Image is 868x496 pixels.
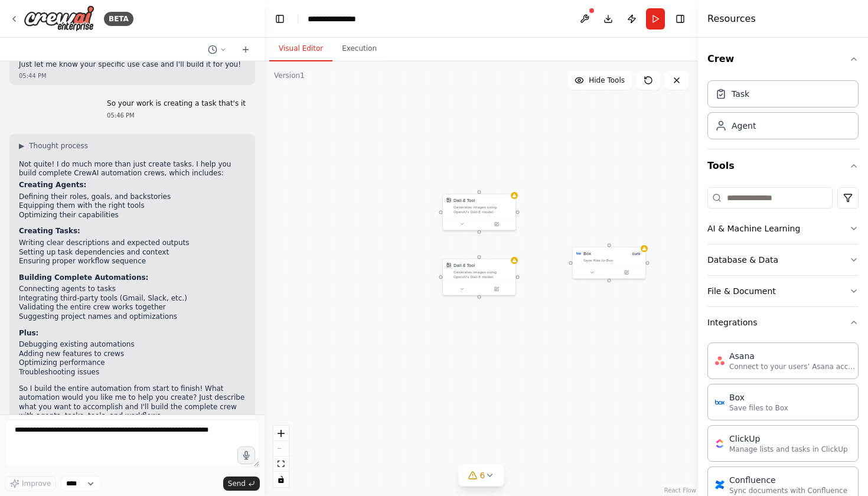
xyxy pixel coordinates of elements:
[729,433,848,445] div: ClickUp
[715,356,725,366] img: Asana
[583,251,591,257] div: Box
[5,476,56,491] button: Improve
[19,257,246,266] li: Ensuring proper workflow sequence
[274,71,305,80] div: Version 1
[223,477,260,491] button: Send
[19,294,246,304] li: Integrating third-party tools (Gmail, Slack, etc.)
[480,285,514,292] button: Open in side panel
[19,141,88,151] button: ▶Thought process
[273,426,289,441] button: zoom in
[19,211,246,220] li: Optimizing their capabilities
[729,362,859,371] p: Connect to your users’ Asana accounts
[446,198,451,203] img: DallETool
[273,472,289,487] button: toggle interactivity
[24,5,94,32] img: Logo
[453,198,475,204] div: Dall-E Tool
[273,456,289,472] button: fit view
[707,244,859,275] button: Database & Data
[672,11,688,27] button: Hide right sidebar
[729,350,859,362] div: Asana
[707,12,756,26] h4: Resources
[203,43,231,57] button: Switch to previous chat
[19,312,246,322] li: Suggesting project names and optimizations
[446,263,451,267] img: DallETool
[715,397,725,407] img: Box
[664,487,696,494] a: React Flow attribution
[19,248,246,257] li: Setting up task dependencies and context
[572,247,646,279] div: BoxBox0of9Save files to Box
[19,285,246,294] li: Connecting agents to tasks
[583,258,642,263] div: Save files to Box
[729,474,847,486] div: Confluence
[442,194,516,231] div: DallEToolDall-E ToolGenerates images using OpenAI's Dall-E model.
[29,141,88,151] span: Thought process
[19,358,246,368] li: Optimizing performance
[707,43,859,76] button: Crew
[715,480,725,490] img: Confluence
[19,192,246,202] li: Defining their roles, goals, and backstories
[707,307,859,338] button: Integrations
[459,465,504,487] button: 6
[19,141,24,151] span: ▶
[19,181,86,189] strong: Creating Agents:
[732,88,749,100] div: Task
[480,220,514,227] button: Open in side panel
[729,403,788,413] p: Save files to Box
[237,446,255,464] button: Click to speak your automation idea
[453,205,512,214] div: Generates images using OpenAI's Dall-E model.
[19,160,246,178] p: Not quite! I do much more than just create tasks. I help you build complete CrewAI automation cre...
[19,227,80,235] strong: Creating Tasks:
[19,340,246,350] li: Debugging existing automations
[453,263,475,269] div: Dall-E Tool
[707,76,859,149] div: Crew
[442,259,516,296] div: DallEToolDall-E ToolGenerates images using OpenAI's Dall-E model.
[715,439,725,448] img: ClickUp
[19,350,246,359] li: Adding new features to crews
[19,71,246,80] div: 05:44 PM
[707,213,859,244] button: AI & Machine Learning
[272,11,288,27] button: Hide left sidebar
[236,43,255,57] button: Start a new chat
[732,120,756,132] div: Agent
[19,201,246,211] li: Equipping them with the right tools
[729,445,848,454] p: Manage lists and tasks in ClickUp
[576,251,581,256] img: Box
[610,269,644,276] button: Open in side panel
[228,479,246,488] span: Send
[567,71,632,90] button: Hide Tools
[729,486,847,495] p: Sync documents with Confluence
[19,239,246,248] li: Writing clear descriptions and expected outputs
[273,426,289,487] div: React Flow controls
[480,469,485,481] span: 6
[729,391,788,403] div: Box
[707,149,859,182] button: Tools
[22,479,51,488] span: Improve
[104,12,133,26] div: BETA
[19,273,148,282] strong: Building Complete Automations:
[707,276,859,306] button: File & Document
[19,329,38,337] strong: Plus:
[589,76,625,85] span: Hide Tools
[269,37,332,61] button: Visual Editor
[19,303,246,312] li: Validating the entire crew works together
[19,384,246,421] p: So I build the entire automation from start to finish! What automation would you like me to help ...
[308,13,368,25] nav: breadcrumb
[453,270,512,279] div: Generates images using OpenAI's Dall-E model.
[332,37,386,61] button: Execution
[631,251,642,257] span: Number of enabled actions
[107,99,246,109] p: So your work is creating a task that's it
[19,368,246,377] li: Troubleshooting issues
[107,111,246,120] div: 05:46 PM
